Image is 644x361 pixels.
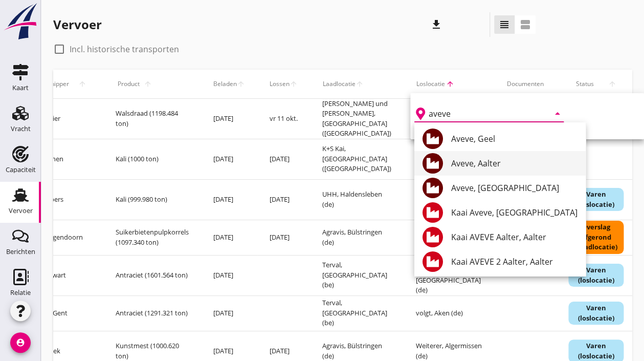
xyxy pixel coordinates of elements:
[6,248,35,255] div: Berichten
[103,139,201,179] td: Kali (1000 ton)
[568,264,624,287] div: Varen (loslocatie)
[451,206,578,219] div: Kaai Aveve, [GEOGRAPHIC_DATA]
[6,166,36,173] div: Capaciteit
[310,295,404,331] td: Terval, [GEOGRAPHIC_DATA] (be)
[451,157,578,169] div: Aveve, Aalter
[404,295,495,331] td: volgt, Aken (de)
[310,255,404,295] td: Terval, [GEOGRAPHIC_DATA] (be)
[322,79,356,89] span: Laadlocatie
[404,220,495,255] td: Mechielsen Oldehove, Aduard (nl)
[74,80,91,88] i: arrow_upward
[257,220,310,255] td: [DATE]
[145,80,194,88] i: zoeken
[12,84,29,91] div: Kaart
[430,18,467,31] i: downloaden
[519,18,531,31] i: view_agenda
[257,179,310,220] td: [DATE]
[213,79,237,89] span: Beladen
[270,79,290,89] span: Lossen
[201,255,257,295] td: [DATE]
[257,99,310,139] td: vr 11 okt.
[103,295,201,331] td: Antraciet (1291.321 ton)
[53,16,102,33] div: Vervoer
[10,332,31,353] i: account_circle
[27,99,103,139] td: Fostier
[103,255,201,295] td: Antraciet (1601.564 ton)
[201,295,257,331] td: [DATE]
[310,139,404,179] td: K+S Kai, [GEOGRAPHIC_DATA] ([GEOGRAPHIC_DATA])
[237,80,245,88] i: arrow_upward
[27,295,103,331] td: Van Gent
[451,256,578,268] div: Kaai AVEVE 2 Aalter, Aalter
[257,139,310,179] td: [DATE]
[201,220,257,255] td: [DATE]
[443,80,493,88] i: zoeken
[201,139,257,179] td: [DATE]
[353,80,402,88] i: zoeken
[103,220,201,255] td: Suikerbietenpulpkorrels (1097.340 ton)
[568,302,624,325] div: Varen (loslocatie)
[70,44,179,54] label: Incl. historische transporten
[498,18,510,31] i: view_headline
[310,220,404,255] td: Agravis, Bülstringen (de)
[488,108,598,120] i: duidelijk
[601,80,624,88] i: arrow_upward
[568,79,601,89] span: Status
[103,179,201,220] td: Kali (999.980 ton)
[451,182,578,194] div: Aveve, [GEOGRAPHIC_DATA]
[11,125,31,132] div: Vracht
[404,139,495,179] td: Fa. Dubaere, Aalter (be)
[451,133,578,145] div: Aveve, Geel
[9,207,33,214] div: Vervoer
[551,108,564,120] i: arrow_drop_down
[451,231,578,243] div: Kaai AVEVE Aalter, Aalter
[142,80,154,88] i: arrow_upward
[103,99,201,139] td: Walsdraad (1198.484 ton)
[27,220,103,255] td: Hoogendoorn
[404,99,495,139] td: Fa. Dubaere, Aalter (be)
[416,79,446,89] span: Loslocatie
[2,3,39,40] img: logo-small.a267ee39.svg
[436,18,510,31] i: zoeken
[201,99,257,139] td: [DATE]
[507,79,544,89] font: Documenten
[404,255,495,295] td: Hafenbetrieb [GEOGRAPHIC_DATA], [GEOGRAPHIC_DATA] (de)
[27,139,103,179] td: Bruinen
[429,105,535,122] input: Losplaats
[568,221,624,254] div: Overslag afgerond (Laadlocatie)
[10,289,31,296] div: Relatie
[201,179,257,220] td: [DATE]
[39,79,74,89] span: Schipper
[568,188,624,211] div: Varen (loslocatie)
[404,179,495,220] td: Aveve, Aalter (be)
[310,99,404,139] td: [PERSON_NAME] und [PERSON_NAME], [GEOGRAPHIC_DATA] ([GEOGRAPHIC_DATA])
[27,255,103,295] td: de Swart
[310,179,404,220] td: UHH, Haldensleben (de)
[116,79,142,89] span: Product
[27,179,103,220] td: Gerbers
[290,80,298,88] i: arrow_upward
